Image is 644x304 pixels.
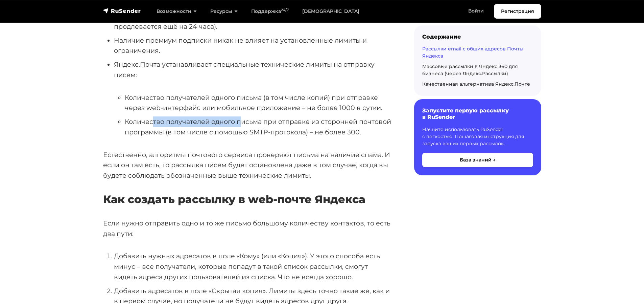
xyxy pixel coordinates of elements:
[422,63,518,77] a: Массовые рассылки в Яндекс 360 для бизнеса (через Яндекс.Рассылки)
[125,116,392,137] li: Количество получателей одного письма при отправке из сторонней почтовой программы (в том числе с ...
[125,92,392,113] li: Количество получателей одного письма (в том числе копий) при отправке через web-интерфейс или моб...
[114,251,392,282] li: Добавить нужных адресатов в поле «Кому» (или «Копия»). У этого способа есть минус – все получател...
[103,7,141,14] img: RuSender
[204,4,244,18] a: Ресурсы
[103,150,392,181] p: Естественно, алгоритмы почтового сервиса проверяют письма на наличие спама. И если он там есть, т...
[422,107,533,120] h6: Запустите первую рассылку в RuSender
[150,4,204,18] a: Возможности
[422,126,533,147] p: Начните использовать RuSender с легкостью. Пошаговая инструкция для запуска ваших первых рассылок.
[114,59,392,137] li: Яндекс.Почта устанавливает специальные технические лимиты на отправку писем:
[414,99,541,175] a: Запустите первую рассылку в RuSender Начните использовать RuSender с легкостью. Пошаговая инструк...
[103,218,392,239] p: Если нужно отправить одно и то же письмо большому количеству контактов, то есть два пути:
[103,193,392,206] h3: Как создать рассылку в web-почте Яндекса
[494,4,541,19] a: Регистрация
[295,4,366,18] a: [DEMOGRAPHIC_DATA]
[422,46,523,59] a: Рассылки email с общих адресов Почты Яндекса
[422,81,530,87] a: Качественная альтернатива Яндекс.Почте
[422,34,533,40] div: Содержание
[114,35,392,56] li: Наличие премиум подписки никак не влияет на установленные лимиты и ограничения.
[461,4,491,18] a: Войти
[281,8,289,12] sup: 24/7
[422,153,533,167] button: База знаний →
[244,4,295,18] a: Поддержка24/7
